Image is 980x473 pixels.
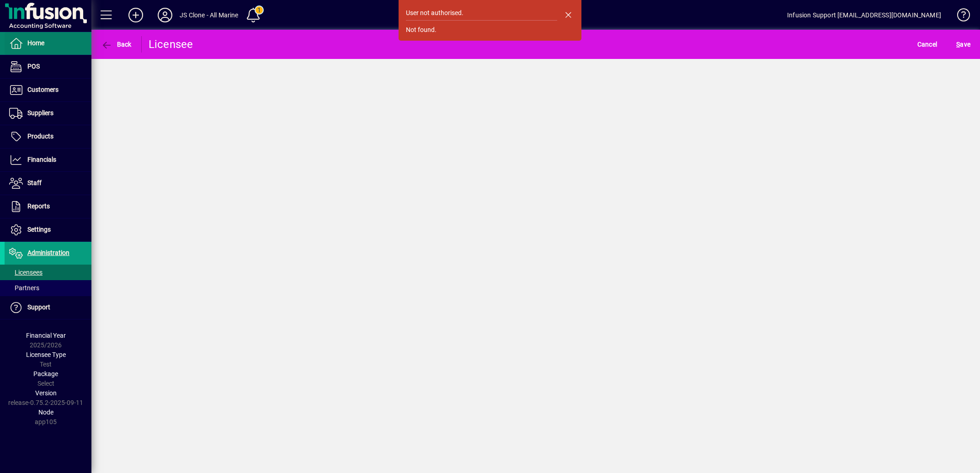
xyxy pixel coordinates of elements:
[150,7,180,23] button: Profile
[27,226,51,233] span: Settings
[26,351,66,358] span: Licensee Type
[956,41,960,48] span: S
[5,32,91,55] a: Home
[27,156,56,163] span: Financials
[180,8,239,22] div: JS Clone - All Marine
[27,39,44,47] span: Home
[99,36,134,53] button: Back
[35,389,57,397] span: Version
[91,36,142,53] app-page-header-button: Back
[9,269,43,276] span: Licensees
[787,8,941,22] div: Infusion Support [EMAIL_ADDRESS][DOMAIN_NAME]
[27,133,53,140] span: Products
[5,280,91,296] a: Partners
[406,25,437,35] div: Not found.
[915,36,940,53] button: Cancel
[5,296,91,319] a: Support
[956,37,970,52] span: ave
[121,7,150,23] button: Add
[5,218,91,241] a: Settings
[27,86,59,93] span: Customers
[917,37,937,52] span: Cancel
[26,332,66,339] span: Financial Year
[5,125,91,148] a: Products
[27,179,42,186] span: Staff
[27,202,50,210] span: Reports
[101,41,132,48] span: Back
[5,265,91,280] a: Licensees
[33,370,58,377] span: Package
[5,172,91,195] a: Staff
[27,63,40,70] span: POS
[149,37,193,52] div: Licensee
[27,249,69,256] span: Administration
[27,109,53,117] span: Suppliers
[38,409,53,416] span: Node
[950,2,969,32] a: Knowledge Base
[5,102,91,125] a: Suppliers
[5,195,91,218] a: Reports
[5,79,91,101] a: Customers
[954,36,973,53] button: Save
[5,55,91,78] a: POS
[5,149,91,171] a: Financials
[27,303,50,311] span: Support
[9,284,39,292] span: Partners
